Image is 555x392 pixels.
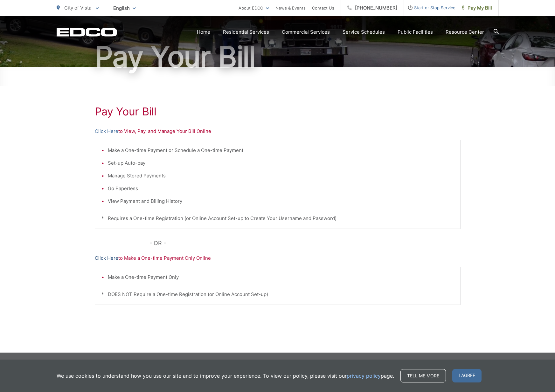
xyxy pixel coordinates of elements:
[108,197,454,205] li: View Payment and Billing History
[95,127,461,135] p: to View, Pay, and Manage Your Bill Online
[462,4,492,12] span: Pay My Bill
[446,28,484,36] a: Resource Center
[223,28,269,36] a: Residential Services
[108,273,454,281] li: Make a One-time Payment Only
[108,172,454,180] li: Manage Stored Payments
[57,28,117,37] a: EDCD logo. Return to the homepage.
[398,28,433,36] a: Public Facilities
[57,41,499,73] h1: Pay Your Bill
[108,147,454,154] li: Make a One-time Payment or Schedule a One-time Payment
[108,3,141,14] span: English
[275,4,306,12] a: News & Events
[64,5,91,11] span: City of Vista
[95,254,118,262] a: Click Here
[343,28,385,36] a: Service Schedules
[197,28,210,36] a: Home
[95,105,461,118] h1: Pay Your Bill
[95,254,461,262] p: to Make a One-time Payment Only Online
[108,185,454,192] li: Go Paperless
[95,127,118,135] a: Click Here
[101,291,454,298] p: * DOES NOT Require a One-time Registration (or Online Account Set-up)
[239,4,269,12] a: About EDCO
[452,369,482,382] span: I agree
[400,369,446,382] a: Tell me more
[108,159,454,167] li: Set-up Auto-pay
[347,372,381,380] a: privacy policy
[312,4,334,12] a: Contact Us
[101,215,454,222] p: * Requires a One-time Registration (or Online Account Set-up to Create Your Username and Password)
[57,372,394,380] p: We use cookies to understand how you use our site and to improve your experience. To view our pol...
[282,28,330,36] a: Commercial Services
[149,238,461,248] p: - OR -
